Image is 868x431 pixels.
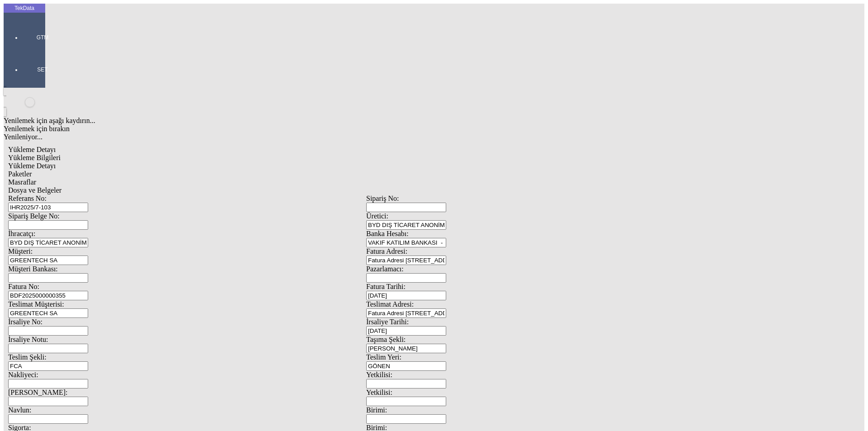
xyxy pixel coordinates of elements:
span: Fatura No: [8,283,39,290]
span: Navlun: [8,406,32,414]
span: [PERSON_NAME]: [8,388,68,396]
div: Yenileniyor... [4,133,729,141]
div: Yenilemek için aşağı kaydırın... [4,117,729,125]
span: Nakliyeci: [8,371,38,379]
span: Yükleme Detayı [8,146,56,153]
span: Masraflar [8,178,36,186]
span: Yükleme Detayı [8,162,56,170]
span: SET [29,66,56,73]
span: Teslim Şekli: [8,353,47,361]
span: Pazarlamacı: [366,265,404,273]
span: İrsaliye Notu: [8,336,48,343]
span: Teslimat Müşterisi: [8,300,64,308]
span: Müşteri Bankası: [8,265,58,273]
span: Yetkilisi: [366,371,392,379]
span: Paketler [8,170,32,178]
span: Taşıma Şekli: [366,336,406,343]
span: Referans No: [8,194,47,202]
span: Müşteri: [8,247,33,255]
span: GTM [29,34,56,41]
span: Banka Hesabı: [366,230,409,237]
span: Teslim Yeri: [366,353,401,361]
div: Yenilemek için bırakın [4,125,729,133]
span: Üretici: [366,212,388,220]
div: TekData [4,5,45,12]
span: Sipariş Belge No: [8,212,60,220]
span: Teslimat Adresi: [366,300,414,308]
span: İhracatçı: [8,230,35,237]
span: Fatura Tarihi: [366,283,406,290]
span: Yetkilisi: [366,388,392,396]
span: İrsaliye Tarihi: [366,318,409,326]
span: Fatura Adresi: [366,247,407,255]
span: Dosya ve Belgeler [8,186,61,194]
span: İrsaliye No: [8,318,42,326]
span: Yükleme Bilgileri [8,154,61,161]
span: Sipariş No: [366,194,399,202]
span: Birimi: [366,406,387,414]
